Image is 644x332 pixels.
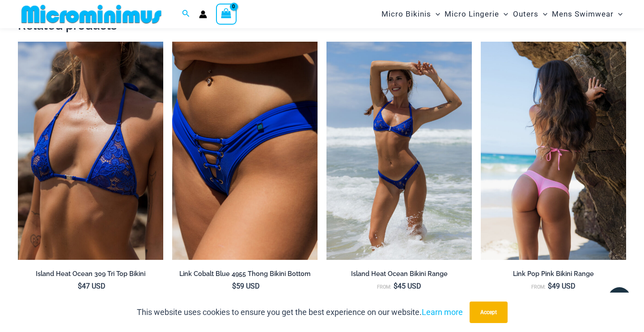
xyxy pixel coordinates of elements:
[499,3,508,26] span: Menu Toggle
[377,284,391,290] span: From:
[379,3,442,26] a: Micro BikinisMenu ToggleMenu Toggle
[18,42,163,260] img: Island Heat Ocean 309 Top 01
[216,4,237,24] a: View Shopping Cart, empty
[18,4,165,24] img: MM SHOP LOGO FLAT
[326,270,472,278] h2: Island Heat Ocean Bikini Range
[381,3,431,26] span: Micro Bikinis
[470,302,508,323] button: Accept
[481,42,626,260] img: Link Pop Pink 3070 Top 4955 Bottom 02
[378,1,626,27] nav: Site Navigation
[172,42,318,260] img: Link Cobalt Blue 4955 Bottom 02
[232,282,236,290] span: $
[548,282,576,290] bdi: 49 USD
[422,307,463,317] a: Learn more
[552,3,614,26] span: Mens Swimwear
[538,3,547,26] span: Menu Toggle
[481,42,626,260] a: Link Pop Pink 3070 Top 4955 Bottom 01Link Pop Pink 3070 Top 4955 Bottom 02Link Pop Pink 3070 Top ...
[550,3,625,26] a: Mens SwimwearMenu ToggleMenu Toggle
[18,270,163,281] a: Island Heat Ocean 309 Tri Top Bikini
[172,270,318,278] h2: Link Cobalt Blue 4955 Thong Bikini Bottom
[513,3,538,26] span: Outers
[442,3,510,26] a: Micro LingerieMenu ToggleMenu Toggle
[78,282,106,290] bdi: 47 USD
[18,42,163,260] a: Island Heat Ocean 309 Top 01Island Heat Ocean 309 Top 02Island Heat Ocean 309 Top 02
[326,42,472,260] img: Island Heat Ocean 359 Top 439 Bottom 01
[232,282,260,290] bdi: 59 USD
[172,42,318,260] a: Link Cobalt Blue 4955 Bottom 02Link Cobalt Blue 4955 Bottom 03Link Cobalt Blue 4955 Bottom 03
[394,282,398,290] span: $
[614,3,623,26] span: Menu Toggle
[445,3,499,26] span: Micro Lingerie
[481,270,626,278] h2: Link Pop Pink Bikini Range
[394,282,421,290] bdi: 45 USD
[18,270,163,278] h2: Island Heat Ocean 309 Tri Top Bikini
[172,270,318,281] a: Link Cobalt Blue 4955 Thong Bikini Bottom
[481,270,626,281] a: Link Pop Pink Bikini Range
[326,42,472,260] a: Island Heat Ocean 359 Top 439 Bottom 01Island Heat Ocean 359 Top 439 Bottom 04Island Heat Ocean 3...
[431,3,440,26] span: Menu Toggle
[182,9,190,20] a: Search icon link
[199,10,207,18] a: Account icon link
[137,306,463,319] p: This website uses cookies to ensure you get the best experience on our website.
[548,282,552,290] span: $
[531,284,546,290] span: From:
[511,3,550,26] a: OutersMenu ToggleMenu Toggle
[78,282,82,290] span: $
[326,270,472,281] a: Island Heat Ocean Bikini Range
